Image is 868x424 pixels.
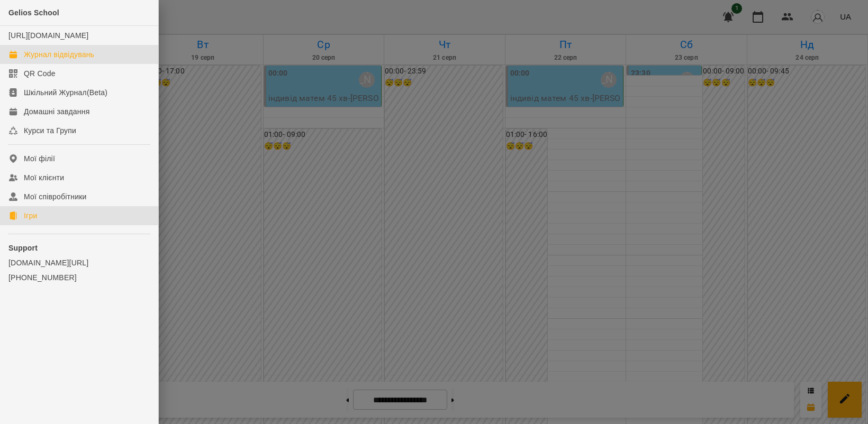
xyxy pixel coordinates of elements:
[8,257,150,268] a: [DOMAIN_NAME][URL]
[24,153,55,164] div: Мої філії
[8,31,88,40] a: [URL][DOMAIN_NAME]
[8,243,150,253] p: Support
[24,68,56,79] div: QR Code
[24,172,64,183] div: Мої клієнти
[24,49,94,60] div: Журнал відвідувань
[24,87,107,98] div: Шкільний Журнал(Beta)
[24,210,37,221] div: Ігри
[8,272,150,283] a: [PHONE_NUMBER]
[24,191,87,202] div: Мої співробітники
[8,8,59,17] span: Gelios School
[24,106,89,117] div: Домашні завдання
[24,125,76,136] div: Курси та Групи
